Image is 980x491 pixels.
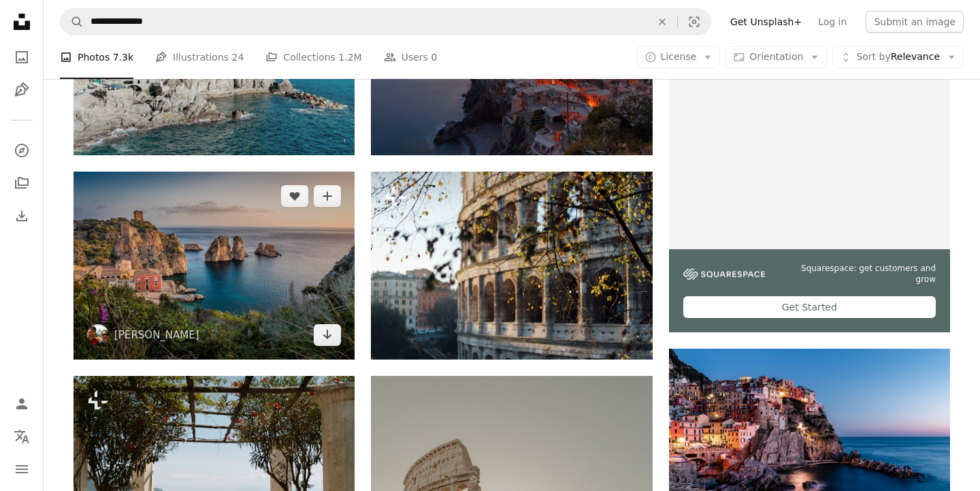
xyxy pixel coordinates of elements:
[431,50,437,65] span: 0
[338,50,361,65] span: 1.2M
[73,465,355,477] a: a view of the ocean through a stone archway
[647,9,677,35] button: Clear
[8,170,35,197] a: Collections
[384,35,438,79] a: Users 0
[832,46,964,68] button: Sort byRelevance
[669,436,950,448] a: lighted houses near ocean
[856,50,940,64] span: Relevance
[8,423,35,450] button: Language
[155,35,244,79] a: Illustrations 24
[683,296,936,318] div: Get Started
[371,172,652,360] img: a building with a bunch of windows next to a tree
[661,51,697,62] span: License
[8,137,35,164] a: Explore
[314,324,341,346] a: Download
[87,324,109,346] img: Go to Samuel Ferrara's profile
[60,8,711,35] form: Find visuals sitewide
[114,328,199,342] a: [PERSON_NAME]
[8,8,35,38] a: Home — Unsplash
[810,11,855,33] a: Log in
[265,35,361,79] a: Collections 1.2M
[371,259,652,271] a: a building with a bunch of windows next to a tree
[61,9,84,35] button: Search Unsplash
[637,46,721,68] button: License
[73,172,355,360] img: photo of house near cliff and body of water
[749,51,803,62] span: Orientation
[371,473,652,486] a: brown concrete building under gray sky during daytime
[8,456,35,483] button: Menu
[683,268,765,281] img: file-1747939142011-51e5cc87e3c9
[281,185,308,207] button: Like
[781,263,936,286] span: Squarespace: get customers and grow
[722,11,810,33] a: Get Unsplash+
[8,44,35,71] a: Photos
[856,51,890,62] span: Sort by
[8,390,35,417] a: Log in / Sign up
[73,259,355,271] a: photo of house near cliff and body of water
[8,202,35,229] a: Download History
[866,11,964,33] button: Submit an image
[678,9,710,35] button: Visual search
[314,185,341,207] button: Add to Collection
[8,76,35,104] a: Illustrations
[725,46,827,68] button: Orientation
[232,50,244,65] span: 24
